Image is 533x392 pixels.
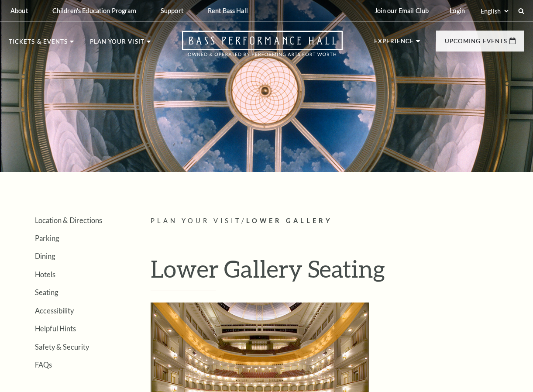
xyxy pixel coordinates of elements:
p: Experience [374,38,414,49]
p: Tickets & Events [9,39,68,49]
a: Hotels [35,270,55,279]
select: Select: [479,7,510,15]
p: / [151,216,524,227]
a: FAQs [35,361,52,369]
a: Location & Directions [35,216,102,224]
a: Parking [35,234,59,242]
p: Support [161,7,183,14]
a: Lowergallery Map [151,365,369,375]
a: Seating [35,288,58,296]
span: Lower Gallery [246,217,333,224]
p: Rent Bass Hall [208,7,248,14]
a: Helpful Hints [35,324,76,333]
p: Upcoming Events [445,38,507,49]
a: Accessibility [35,306,74,315]
p: About [10,7,28,14]
p: Plan Your Visit [90,39,144,49]
p: Children's Education Program [52,7,136,14]
span: Plan Your Visit [151,217,241,224]
h1: Lower Gallery Seating [151,254,524,290]
a: Safety & Security [35,343,89,351]
a: Dining [35,252,55,260]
